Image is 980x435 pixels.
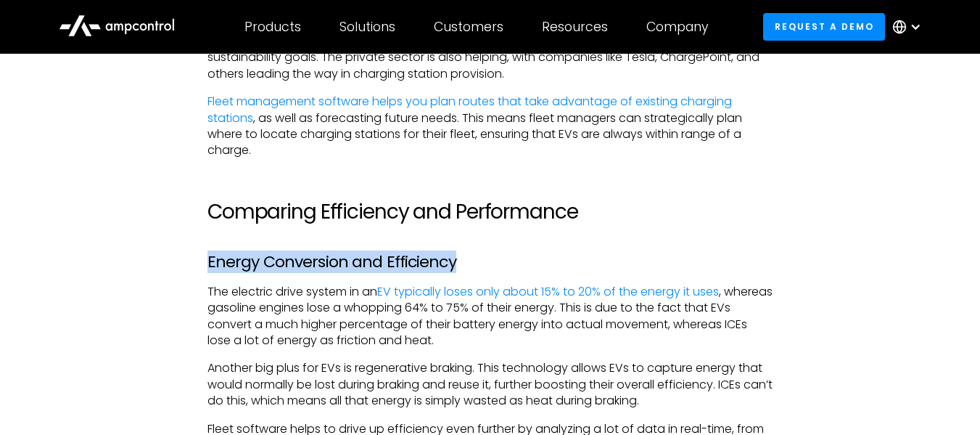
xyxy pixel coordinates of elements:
h2: Comparing Efficiency and Performance [207,200,773,224]
h3: Energy Conversion and Efficiency [207,253,773,272]
div: Resources [542,19,608,35]
div: Customers [434,19,503,35]
div: Company [646,19,709,35]
div: Products [244,19,301,35]
a: Fleet management software helps you plan routes that take advantage of existing charging stations [207,93,732,126]
div: Solutions [339,19,395,35]
p: Another big plus for EVs is regenerative braking. This technology allows EVs to capture energy th... [207,360,773,409]
p: , as well as forecasting future needs. This means fleet managers can strategically plan where to ... [207,94,773,159]
p: The electric drive system in an , whereas gasoline engines lose a whopping 64% to 75% of their en... [207,284,773,349]
a: EV typically loses only about 15% to 20% of the energy it uses [377,283,719,300]
a: Request a demo [763,13,885,40]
